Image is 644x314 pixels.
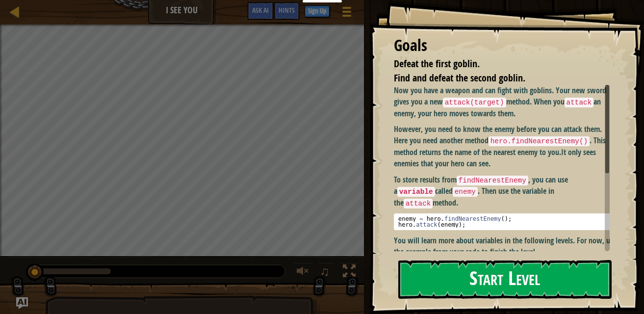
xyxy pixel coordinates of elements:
[394,124,617,169] p: However, you need to know the enemy before you can attack them. Here you need another method . Th...
[394,174,617,209] p: To store results from , you can use a called . Then use the variable in the method.
[16,297,28,309] button: Ask AI
[335,2,359,25] button: Show game menu
[252,5,269,15] span: Ask AI
[394,85,617,119] p: Now you have a weapon and can fight with goblins. Your new sword gives you a new method. When you...
[382,71,607,85] li: Find and defeat the second goblin.
[394,147,596,169] strong: It only sees enemies that your hero can see.
[318,262,335,283] button: ♫
[394,34,610,57] div: Goals
[247,2,274,20] button: Ask AI
[457,176,528,185] code: findNearestEnemy
[339,262,359,283] button: Toggle fullscreen
[398,260,612,299] button: Start Level
[279,5,295,15] span: Hints
[394,57,480,70] span: Defeat the first goblin.
[382,57,607,71] li: Defeat the first goblin.
[453,187,478,197] code: enemy
[565,98,594,107] code: attack
[489,136,590,146] code: hero.findNearestEnemy()
[320,264,330,279] span: ♫
[404,199,433,209] code: attack
[394,235,617,258] p: You will learn more about variables in the following levels. For now, use the example from your c...
[293,262,313,283] button: Adjust volume
[305,5,330,17] button: Sign Up
[397,187,435,197] code: variable
[394,71,525,84] span: Find and defeat the second goblin.
[443,98,506,107] code: attack(target)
